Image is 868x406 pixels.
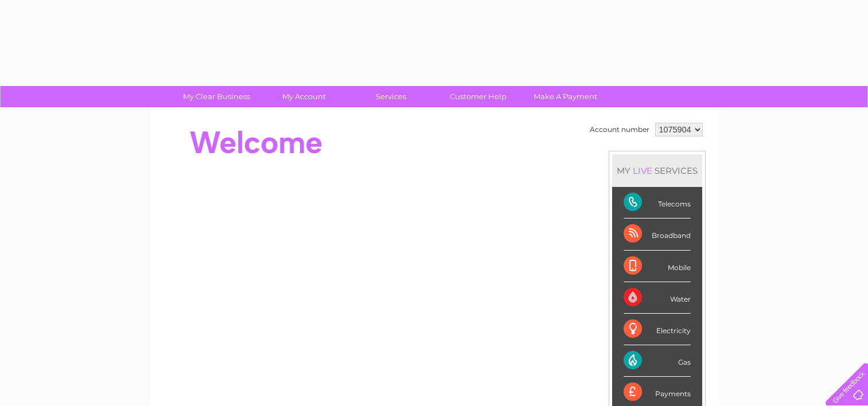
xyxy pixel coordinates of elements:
td: Account number [587,120,652,139]
a: Customer Help [431,86,526,107]
div: Gas [624,345,691,377]
div: Broadband [624,218,691,250]
a: My Clear Business [169,86,264,107]
a: My Account [256,86,351,107]
a: Make A Payment [518,86,613,107]
div: LIVE [630,165,655,176]
div: Electricity [624,314,691,345]
div: Water [624,282,691,314]
div: Telecoms [624,187,691,218]
div: Mobile [624,251,691,282]
div: MY SERVICES [612,154,702,187]
a: Services [344,86,438,107]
